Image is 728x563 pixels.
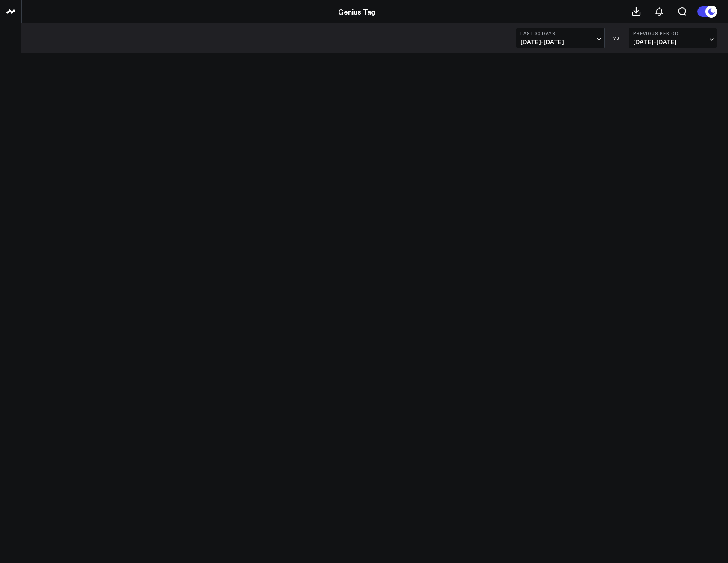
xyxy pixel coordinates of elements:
[520,31,600,36] b: Last 30 Days
[629,28,717,48] button: Previous Period[DATE]-[DATE]
[609,35,624,41] div: VS
[633,38,713,45] span: [DATE] - [DATE]
[520,38,600,45] span: [DATE] - [DATE]
[516,28,605,48] button: Last 30 Days[DATE]-[DATE]
[633,31,713,36] b: Previous Period
[338,7,375,16] a: Genius Tag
